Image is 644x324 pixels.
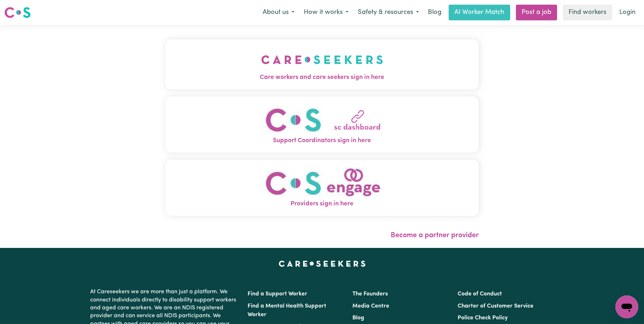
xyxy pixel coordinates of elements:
[391,232,479,239] a: Become a partner provider
[424,5,446,20] a: Blog
[352,315,364,321] a: Blog
[516,5,557,20] a: Post a job
[165,73,479,82] span: Care workers and care seekers sign in here
[299,5,353,20] button: How it works
[248,303,326,318] a: Find a Mental Health Support Worker
[165,136,479,145] span: Support Coordinators sign in here
[352,291,388,297] a: The Founders
[458,315,508,321] a: Police Check Policy
[449,5,510,20] a: AI Worker Match
[165,39,479,89] button: Care workers and care seekers sign in here
[248,291,307,297] a: Find a Support Worker
[279,261,366,266] a: Careseekers home page
[258,5,299,20] button: About us
[4,4,31,21] a: Careseekers logo
[615,295,638,318] iframe: Button to launch messaging window
[458,291,502,297] a: Code of Conduct
[165,96,479,153] button: Support Coordinators sign in here
[4,6,31,19] img: Careseekers logo
[165,160,479,216] button: Providers sign in here
[615,5,640,20] a: Login
[353,5,424,20] button: Safety & resources
[352,303,389,309] a: Media Centre
[458,303,533,309] a: Charter of Customer Service
[165,199,479,209] span: Providers sign in here
[563,5,612,20] a: Find workers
